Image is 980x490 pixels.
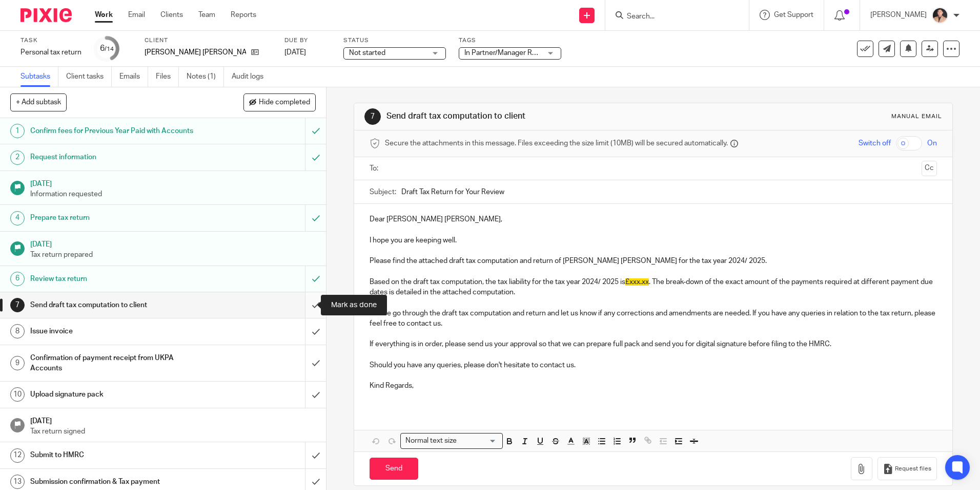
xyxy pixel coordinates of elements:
div: 2 [10,150,25,165]
h1: [DATE] [30,176,316,189]
p: Please find the attached draft tax computation and return of [PERSON_NAME] [PERSON_NAME] for the ... [370,256,936,266]
div: Manual email [891,112,942,121]
h1: Issue invoice [30,324,207,339]
p: I hope you are keeping well. [370,235,936,246]
p: Tax return signed [30,426,316,437]
p: Should you have any queries, please don't hesitate to contact us. [370,360,936,370]
span: Not started [349,49,385,56]
span: Normal text size [403,436,459,446]
div: 6 [100,43,114,54]
img: Pixie [21,8,72,22]
h1: Prepare tax return [30,210,207,225]
label: To: [370,163,381,174]
h1: [DATE] [30,237,316,250]
label: Status [343,36,446,45]
a: Reports [231,10,256,20]
h1: Send draft tax computation to client [386,111,675,122]
div: 12 [10,448,25,463]
div: Personal tax return [21,47,81,58]
label: Client [145,36,272,45]
label: Tags [459,36,561,45]
h1: Confirmation of payment receipt from UKPA Accounts [30,350,207,376]
a: Audit logs [232,67,271,87]
div: 10 [10,387,25,402]
div: 9 [10,356,25,370]
div: 7 [10,298,25,312]
label: Due by [284,36,331,45]
a: Email [128,10,145,20]
a: Notes (1) [187,67,224,87]
a: Client tasks [66,67,112,87]
a: Clients [160,10,183,20]
label: Task [21,36,81,45]
span: Get Support [774,11,813,18]
div: 4 [10,211,25,225]
img: Nikhil%20(2).jpg [932,7,948,24]
p: [PERSON_NAME] [870,10,927,20]
span: On [927,138,937,148]
p: [PERSON_NAME] [PERSON_NAME] [145,47,246,58]
label: Subject: [370,187,396,197]
div: 13 [10,475,25,489]
a: Subtasks [21,67,58,87]
a: Team [198,10,215,20]
span: £xxx.xx [625,278,649,286]
p: Tax return prepared [30,250,316,260]
p: If everything is in order, please send us your approval so that we can prepare full pack and send... [370,339,936,349]
h1: [DATE] [30,413,316,426]
input: Send [370,458,418,480]
span: Secure the attachments in this message. Files exceeding the size limit (10MB) will be secured aut... [385,138,728,148]
a: Emails [119,67,148,87]
p: Please go through the draft tax computation and return and let us know if any corrections and ame... [370,308,936,329]
input: Search [626,12,718,22]
button: Hide completed [243,93,316,111]
a: Files [156,67,179,87]
div: 8 [10,324,25,338]
h1: Request information [30,149,207,165]
button: Cc [922,161,937,176]
span: In Partner/Manager Review [464,49,550,56]
span: Request files [895,465,931,473]
span: [DATE] [284,49,306,56]
div: 6 [10,272,25,286]
h1: Confirm fees for Previous Year Paid with Accounts [30,123,207,139]
p: Information requested [30,189,316,199]
button: + Add subtask [10,93,67,111]
div: Search for option [400,433,503,449]
p: Based on the draft tax computation, the tax liability for the tax year 2024/ 2025 is . The break-... [370,277,936,298]
h1: Submit to HMRC [30,447,207,463]
h1: Upload signature pack [30,387,207,402]
h1: Submission confirmation & Tax payment [30,474,207,489]
p: Kind Regards, [370,381,936,391]
span: Hide completed [259,99,310,107]
div: 1 [10,124,25,138]
span: Switch off [859,138,891,148]
input: Search for option [460,436,497,446]
small: /14 [105,46,114,52]
div: 7 [364,108,381,125]
button: Request files [877,457,937,480]
h1: Review tax return [30,271,207,287]
h1: Send draft tax computation to client [30,297,207,313]
p: Dear [PERSON_NAME] [PERSON_NAME], [370,214,936,224]
a: Work [95,10,113,20]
